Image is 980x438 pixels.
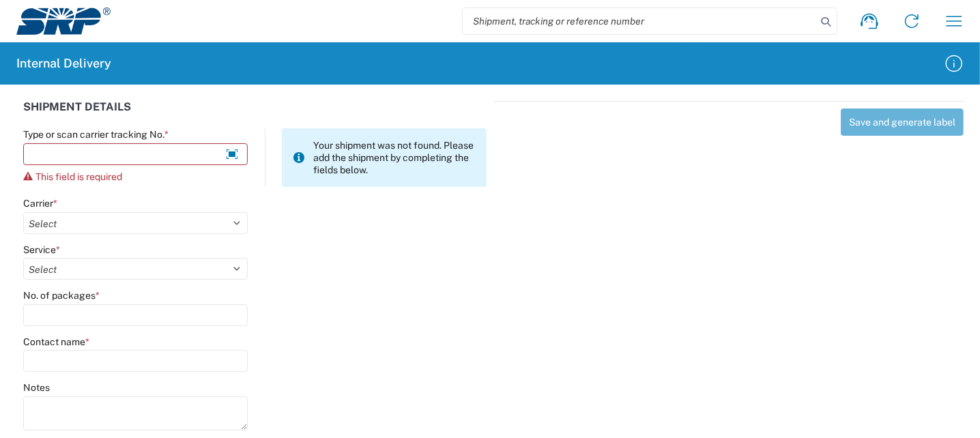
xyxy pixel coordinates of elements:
label: Service [23,244,60,256]
img: srp [16,8,111,35]
label: Carrier [23,197,57,209]
label: No. of packages [23,289,100,302]
h2: Internal Delivery [16,55,111,72]
span: This field is required [35,171,122,182]
label: Contact name [23,336,89,348]
label: Notes [23,381,50,394]
label: Type or scan carrier tracking No. [23,128,169,141]
input: Shipment, tracking or reference number [463,8,816,34]
div: SHIPMENT DETAILS [23,101,487,128]
span: Your shipment was not found. Please add the shipment by completing the fields below. [313,139,476,176]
